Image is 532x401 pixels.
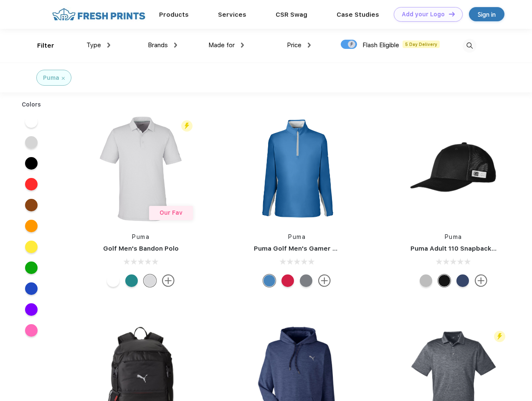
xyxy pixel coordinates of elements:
img: more.svg [475,274,487,287]
div: Quiet Shade [300,274,312,287]
img: more.svg [318,274,331,287]
a: Puma Golf Men's Gamer Golf Quarter-Zip [254,245,386,252]
img: dropdown.png [241,43,244,48]
img: dropdown.png [308,43,311,48]
span: Made for [208,41,235,49]
div: Puma [43,74,59,82]
img: DT [449,12,455,16]
span: Flash Eligible [362,41,399,49]
span: Brands [148,41,168,49]
div: Colors [15,100,48,109]
div: Ski Patrol [281,274,294,287]
div: Bright Cobalt [263,274,276,287]
div: Pma Blk with Pma Blk [438,274,451,287]
div: Green Lagoon [125,274,138,287]
img: filter_cancel.svg [62,77,65,80]
a: Puma [132,233,149,240]
span: Type [86,41,101,49]
div: High Rise [144,274,156,287]
img: flash_active_toggle.svg [181,120,193,132]
img: func=resize&h=266 [85,113,196,224]
img: flash_active_toggle.svg [494,331,505,342]
div: Filter [37,41,54,51]
div: Peacoat with Qut Shd [456,274,469,287]
img: desktop_search.svg [463,39,476,53]
div: Add your Logo [402,11,445,18]
img: func=resize&h=266 [398,113,509,224]
div: Bright White [107,274,119,287]
a: CSR Swag [276,11,307,18]
img: func=resize&h=266 [241,113,352,224]
a: Golf Men's Bandon Polo [103,245,179,252]
a: Services [218,11,246,18]
span: Our Fav [160,209,182,216]
img: dropdown.png [107,43,110,48]
a: Sign in [469,7,504,21]
a: Puma [288,233,306,240]
div: Quarry with Brt Whit [420,274,432,287]
a: Puma [445,233,462,240]
span: 5 Day Delivery [403,41,440,48]
div: Sign in [478,10,496,19]
span: Price [287,41,301,49]
a: Products [159,11,189,18]
img: dropdown.png [174,43,177,48]
img: fo%20logo%202.webp [50,7,148,22]
img: more.svg [162,274,175,287]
